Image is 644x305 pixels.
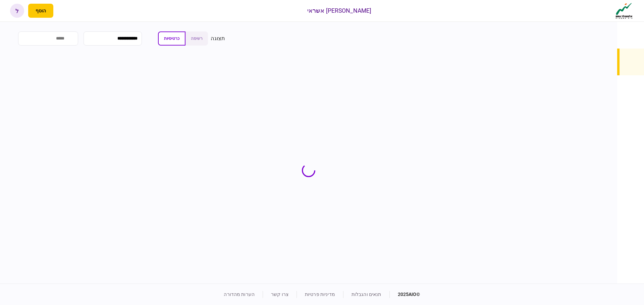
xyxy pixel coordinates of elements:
[57,4,71,18] button: פתח רשימת התראות
[10,4,24,18] button: ל
[271,292,288,297] a: צרו קשר
[352,292,381,297] a: תנאים והגבלות
[158,31,185,46] button: כרטיסיות
[307,6,372,15] div: [PERSON_NAME] אשראי
[614,2,634,19] img: client company logo
[211,34,225,43] div: תצוגה
[185,31,208,46] button: רשימה
[389,291,420,298] div: © 2025 AIO
[224,292,255,297] a: הערות מהדורה
[191,36,203,41] span: רשימה
[164,36,179,41] span: כרטיסיות
[305,292,335,297] a: מדיניות פרטיות
[28,4,53,18] button: פתח תפריט להוספת לקוח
